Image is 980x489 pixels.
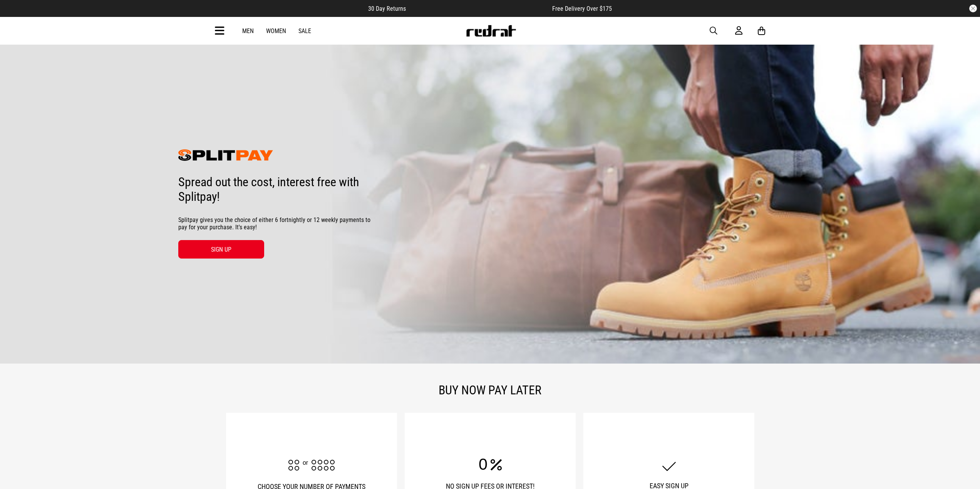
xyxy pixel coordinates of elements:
span: Splitpay gives you the choice of either 6 fortnightly or 12 weekly payments to pay for your purch... [178,216,371,231]
a: Women [266,27,286,35]
span: Free Delivery Over $175 [552,5,612,12]
img: multi.svg [288,459,335,471]
img: zero.svg [479,454,502,473]
h2: BUY NOW PAY LATER [213,383,767,397]
iframe: Customer reviews powered by Trustpilot [421,5,537,12]
a: SIGN UP [178,240,264,259]
a: Sale [298,27,311,35]
img: Redrat logo [466,25,516,37]
h3: Spread out the cost, interest free with Splitpay! [178,175,371,204]
a: Men [242,27,254,35]
span: 30 Day Returns [368,5,406,12]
